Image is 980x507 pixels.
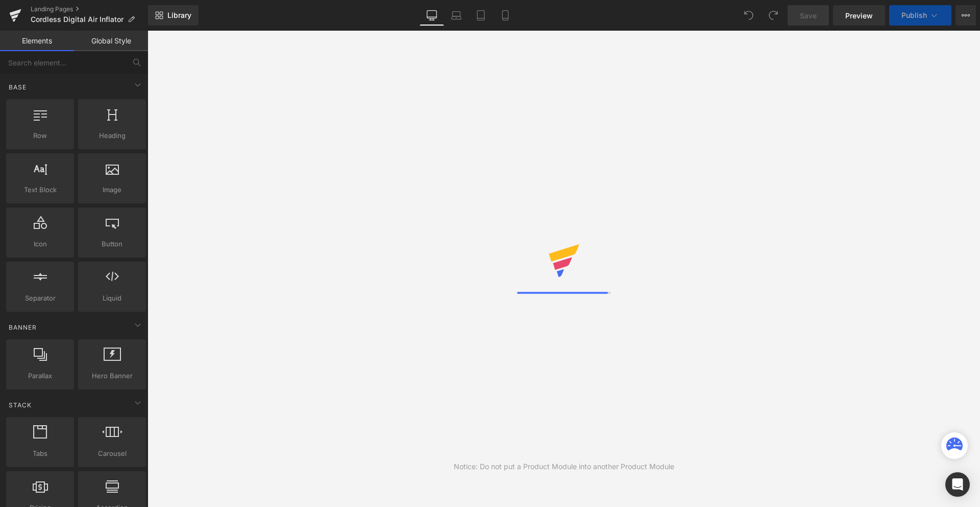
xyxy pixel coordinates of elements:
div: Open Intercom Messenger [945,472,970,497]
button: Redo [763,5,783,26]
button: Undo [739,5,759,26]
span: Parallax [9,371,71,381]
span: Library [167,11,191,20]
span: Liquid [81,293,143,304]
a: Global Style [74,31,148,51]
a: Tablet [469,5,493,26]
button: Publish [889,5,951,26]
span: Cordless Digital Air Inflator [31,15,124,24]
span: Publish [901,11,927,19]
span: Base [8,82,28,92]
a: Preview [833,5,885,26]
a: Laptop [444,5,469,26]
span: Button [81,239,143,249]
span: Stack [8,400,33,410]
span: Carousel [81,448,143,459]
a: Desktop [420,5,444,26]
a: Landing Pages [31,5,148,13]
span: Heading [81,130,143,141]
span: Icon [9,239,71,249]
span: Text Block [9,185,71,195]
a: New Library [148,5,199,26]
span: Banner [8,322,38,332]
span: Hero Banner [81,371,143,381]
span: Tabs [9,448,71,459]
button: More [955,5,976,26]
span: Separator [9,293,71,304]
span: Image [81,185,143,195]
span: Row [9,130,71,141]
a: Mobile [493,5,518,26]
span: Save [800,10,817,21]
div: Notice: Do not put a Product Module into another Product Module [454,461,674,472]
span: Preview [845,10,873,21]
